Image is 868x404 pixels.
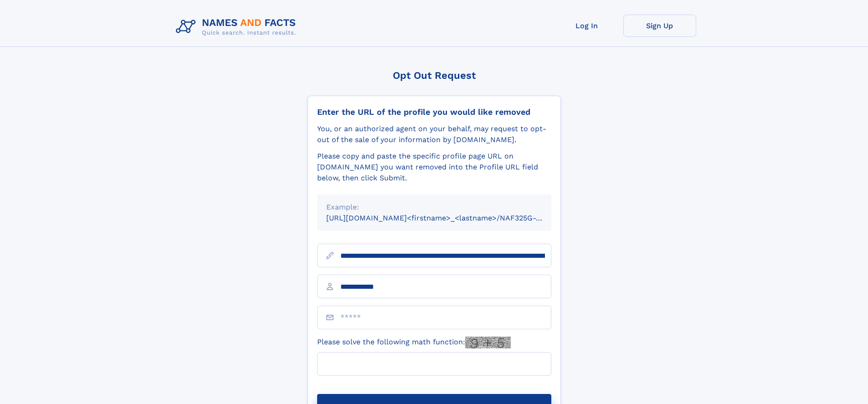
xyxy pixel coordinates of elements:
div: You, or an authorized agent on your behalf, may request to opt-out of the sale of your informatio... [317,123,551,145]
div: Enter the URL of the profile you would like removed [317,107,551,117]
a: Log In [550,15,623,37]
div: Please copy and paste the specific profile page URL on [DOMAIN_NAME] you want removed into the Pr... [317,151,551,184]
label: Please solve the following math function: [317,337,511,348]
img: Logo Names and Facts [172,15,303,39]
div: Opt Out Request [308,70,561,81]
a: Sign Up [623,15,696,37]
small: [URL][DOMAIN_NAME]<firstname>_<lastname>/NAF325G-xxxxxxxx [326,214,569,222]
div: Example: [326,202,542,213]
